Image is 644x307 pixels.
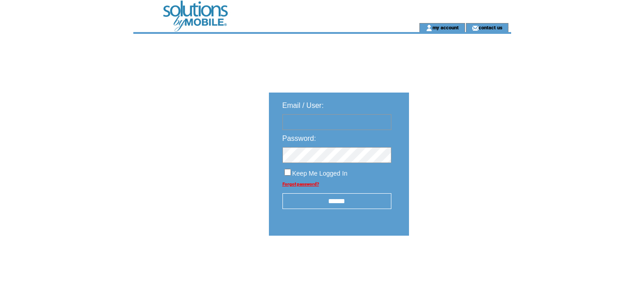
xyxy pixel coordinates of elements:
[426,24,432,32] img: account_icon.gif;jsessionid=DA4182D510C7726A5F72CB7FB7ABD238
[292,170,348,177] span: Keep Me Logged In
[282,102,324,109] span: Email / User:
[432,24,459,30] a: my account
[282,181,319,186] a: Forgot password?
[472,24,479,32] img: contact_us_icon.gif;jsessionid=DA4182D510C7726A5F72CB7FB7ABD238
[282,135,316,142] span: Password:
[435,258,480,270] img: transparent.png;jsessionid=DA4182D510C7726A5F72CB7FB7ABD238
[479,24,503,30] a: contact us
